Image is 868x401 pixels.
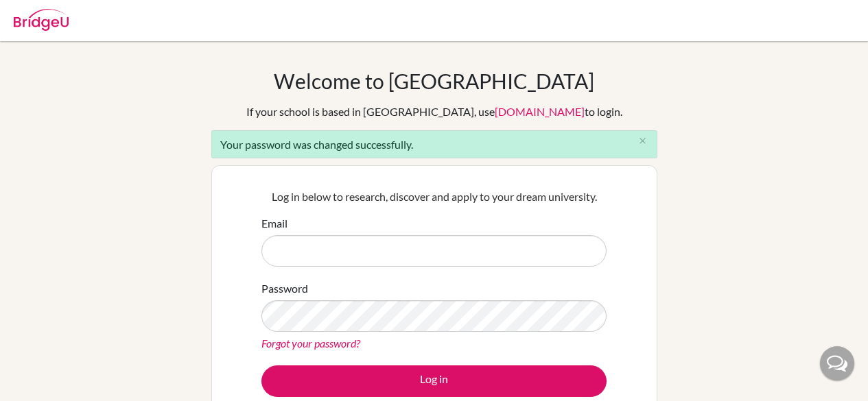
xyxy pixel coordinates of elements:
[495,105,585,118] a: [DOMAIN_NAME]
[274,69,594,93] h1: Welcome to [GEOGRAPHIC_DATA]
[261,337,360,350] a: Forgot your password?
[14,9,69,31] img: Bridge-U
[261,189,607,205] p: Log in below to research, discover and apply to your dream university.
[261,280,308,297] label: Password
[246,104,622,120] div: If your school is based in [GEOGRAPHIC_DATA], use to login.
[261,365,607,397] button: Log in
[211,130,657,158] div: Your password was changed successfully.
[629,131,657,151] button: Close
[637,136,648,146] i: close
[261,215,288,232] label: Email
